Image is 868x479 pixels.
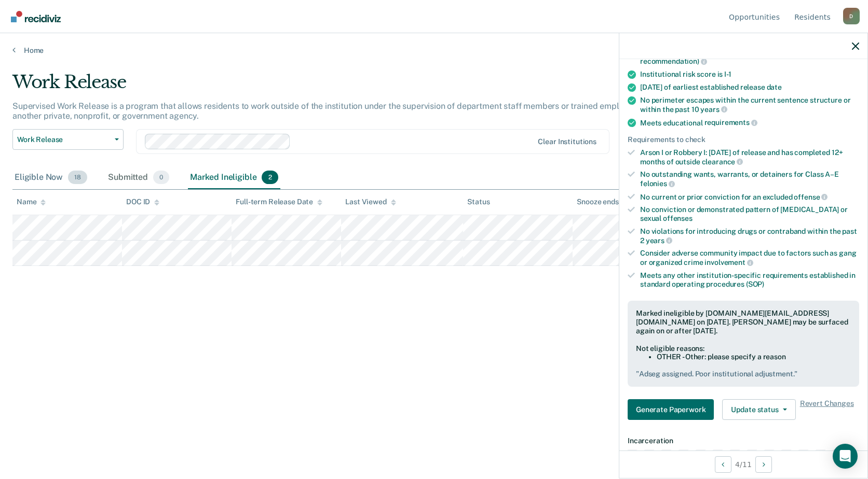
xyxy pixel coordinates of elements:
[640,192,859,202] div: No current or prior conviction for an excluded
[106,166,171,189] div: Submitted
[702,158,743,166] span: clearance
[126,198,159,206] div: DOC ID
[646,236,672,245] span: years
[755,456,772,473] button: Next Opportunity
[640,83,859,92] div: [DATE] of earliest established release
[68,171,87,184] span: 18
[17,135,111,144] span: Work Release
[12,72,663,101] div: Work Release
[345,198,396,206] div: Last Viewed
[619,450,867,478] div: 4 / 11
[640,170,859,188] div: No outstanding wants, warrants, or detainers for Class A–E
[12,46,856,55] a: Home
[636,370,851,378] pre: " Adseg assigned. Poor institutional adjustment. "
[746,280,764,288] span: (SOP)
[12,166,89,189] div: Eligible Now
[715,456,731,473] button: Previous Opportunity
[640,205,859,223] div: No conviction or demonstrated pattern of [MEDICAL_DATA] or sexual
[188,166,280,189] div: Marked Ineligible
[262,171,278,184] span: 2
[722,399,795,420] button: Update status
[640,179,675,188] span: felonies
[628,436,859,445] dt: Incarceration
[538,137,596,146] div: Clear institutions
[700,105,727,114] span: years
[640,271,859,289] div: Meets any other institution-specific requirements established in standard operating procedures
[833,444,858,469] div: Open Intercom Messenger
[663,214,693,222] span: offenses
[800,399,854,420] span: Revert Changes
[628,135,859,144] div: Requirements to check
[704,118,757,126] span: requirements
[794,193,828,201] span: offense
[640,70,859,79] div: Institutional risk score is
[636,344,851,353] div: Not eligible reasons:
[236,198,322,206] div: Full-term Release Date
[640,96,859,114] div: No perimeter escapes within the current sentence structure or within the past 10
[843,8,860,24] button: Profile dropdown button
[767,83,782,91] span: date
[640,148,859,166] div: Arson I or Robbery I: [DATE] of release and has completed 12+ months of outside
[636,309,851,335] div: Marked ineligible by [DOMAIN_NAME][EMAIL_ADDRESS][DOMAIN_NAME] on [DATE]. [PERSON_NAME] may be su...
[11,11,61,22] img: Recidiviz
[843,8,860,24] div: D
[628,399,714,420] button: Generate Paperwork
[640,118,859,128] div: Meets educational
[704,258,753,266] span: involvement
[12,101,651,121] p: Supervised Work Release is a program that allows residents to work outside of the institution und...
[640,57,707,65] span: recommendation)
[724,70,731,78] span: I-1
[577,198,635,206] div: Snooze ends in
[17,198,46,206] div: Name
[640,227,859,245] div: No violations for introducing drugs or contraband within the past 2
[640,249,859,266] div: Consider adverse community impact due to factors such as gang or organized crime
[657,353,851,361] li: OTHER - Other: please specify a reason
[467,198,490,206] div: Status
[153,171,169,184] span: 0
